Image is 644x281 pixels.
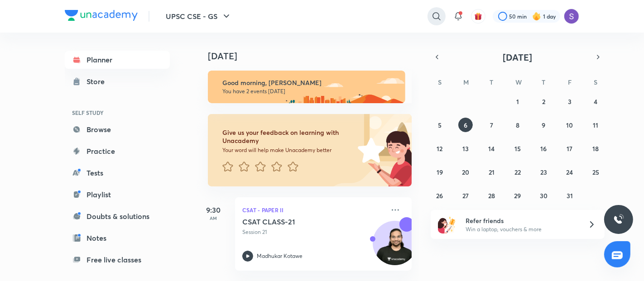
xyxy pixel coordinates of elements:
button: October 17, 2025 [562,141,577,156]
abbr: October 7, 2025 [490,121,493,129]
abbr: October 29, 2025 [514,191,521,200]
h6: Refer friends [466,216,577,225]
button: October 3, 2025 [562,94,577,109]
button: October 7, 2025 [485,118,499,132]
button: October 13, 2025 [458,141,473,156]
button: October 26, 2025 [433,188,447,203]
img: feedback_image [327,114,412,186]
p: You have 2 events [DATE] [222,88,397,95]
abbr: October 27, 2025 [462,191,469,200]
abbr: October 1, 2025 [516,97,519,106]
button: October 18, 2025 [588,141,603,156]
abbr: October 6, 2025 [464,121,467,129]
p: Win a laptop, vouchers & more [466,225,577,233]
button: October 8, 2025 [510,118,525,132]
a: Company Logo [65,10,138,23]
abbr: October 12, 2025 [437,144,442,153]
button: UPSC CSE - GS [160,7,237,25]
button: October 4, 2025 [588,94,603,109]
button: October 12, 2025 [433,141,447,156]
a: Practice [65,142,170,160]
button: October 21, 2025 [485,165,499,179]
button: October 29, 2025 [510,188,525,203]
button: October 28, 2025 [485,188,499,203]
button: October 30, 2025 [536,188,551,203]
abbr: Thursday [542,78,545,86]
a: Browse [65,120,170,138]
h4: [DATE] [208,51,421,62]
abbr: October 25, 2025 [592,168,599,176]
button: [DATE] [443,51,592,63]
abbr: October 30, 2025 [540,191,548,200]
img: morning [208,71,405,103]
div: Store [87,76,110,87]
button: October 15, 2025 [510,141,525,156]
button: October 27, 2025 [458,188,473,203]
abbr: October 17, 2025 [567,144,572,153]
button: October 19, 2025 [433,165,447,179]
abbr: October 19, 2025 [437,168,443,176]
a: Store [65,72,170,90]
abbr: Tuesday [490,78,494,86]
a: Free live classes [65,251,170,269]
abbr: October 26, 2025 [436,191,443,200]
p: CSAT - Paper II [242,205,384,215]
abbr: October 14, 2025 [489,144,495,153]
h5: 9:30 [195,205,231,215]
button: avatar [471,9,485,24]
p: Session 21 [242,228,384,236]
button: October 22, 2025 [510,165,525,179]
h5: CSAT CLASS-21 [242,217,355,226]
abbr: October 22, 2025 [514,168,521,176]
a: Tests [65,164,170,182]
img: ttu [613,214,624,225]
img: Avatar [373,226,417,269]
abbr: October 16, 2025 [540,144,547,153]
abbr: October 21, 2025 [489,168,495,176]
button: October 23, 2025 [536,165,551,179]
abbr: October 28, 2025 [488,191,495,200]
p: AM [195,215,231,221]
abbr: October 10, 2025 [566,121,573,129]
button: October 1, 2025 [510,94,525,109]
button: October 10, 2025 [562,118,577,132]
abbr: Monday [463,78,469,86]
img: referral [438,215,456,233]
abbr: October 31, 2025 [567,191,573,200]
button: October 2, 2025 [536,94,551,109]
button: October 11, 2025 [588,118,603,132]
h6: Give us your feedback on learning with Unacademy [222,129,355,145]
abbr: October 20, 2025 [462,168,469,176]
abbr: October 13, 2025 [462,144,469,153]
button: October 16, 2025 [536,141,551,156]
abbr: Sunday [438,78,442,86]
abbr: October 4, 2025 [594,97,597,106]
abbr: Wednesday [515,78,522,86]
abbr: October 11, 2025 [593,121,598,129]
button: October 31, 2025 [562,188,577,203]
a: Playlist [65,186,170,204]
a: Doubts & solutions [65,207,170,225]
img: Satnam Singh [564,9,579,24]
abbr: October 8, 2025 [516,121,519,129]
p: Madhukar Kotawe [257,252,303,260]
abbr: Saturday [594,78,597,86]
img: avatar [474,12,482,20]
abbr: October 15, 2025 [514,144,521,153]
abbr: October 9, 2025 [542,121,545,129]
button: October 6, 2025 [458,118,473,132]
abbr: October 23, 2025 [540,168,547,176]
abbr: October 2, 2025 [542,97,545,106]
abbr: October 24, 2025 [566,168,573,176]
button: October 5, 2025 [433,118,447,132]
a: Planner [65,51,170,69]
img: streak [532,12,541,21]
abbr: October 3, 2025 [568,97,572,106]
abbr: Friday [568,78,572,86]
a: Notes [65,229,170,247]
p: Your word will help make Unacademy better [222,147,355,154]
span: [DATE] [503,51,533,63]
h6: SELF STUDY [65,105,170,120]
abbr: October 18, 2025 [592,144,599,153]
button: October 20, 2025 [458,165,473,179]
